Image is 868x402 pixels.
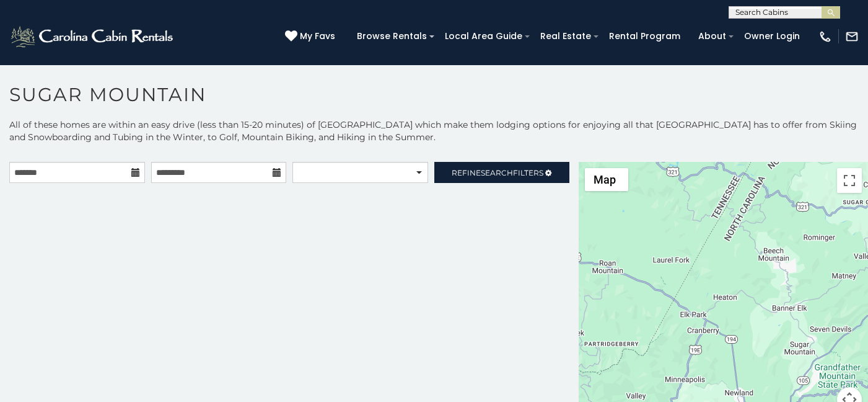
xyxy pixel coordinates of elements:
a: About [692,27,732,46]
a: Owner Login [738,27,806,46]
span: My Favs [300,30,335,43]
a: My Favs [285,30,338,43]
a: Real Estate [534,27,597,46]
span: Refine Filters [452,168,543,177]
a: RefineSearchFilters [434,162,570,183]
a: Browse Rentals [351,27,433,46]
button: Change map style [585,168,628,191]
img: mail-regular-white.png [845,30,859,43]
span: Search [481,168,513,177]
span: Map [594,173,616,186]
img: White-1-2.png [9,24,177,49]
a: Local Area Guide [439,27,528,46]
button: Toggle fullscreen view [837,168,862,193]
img: phone-regular-white.png [818,30,832,43]
a: Rental Program [603,27,686,46]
